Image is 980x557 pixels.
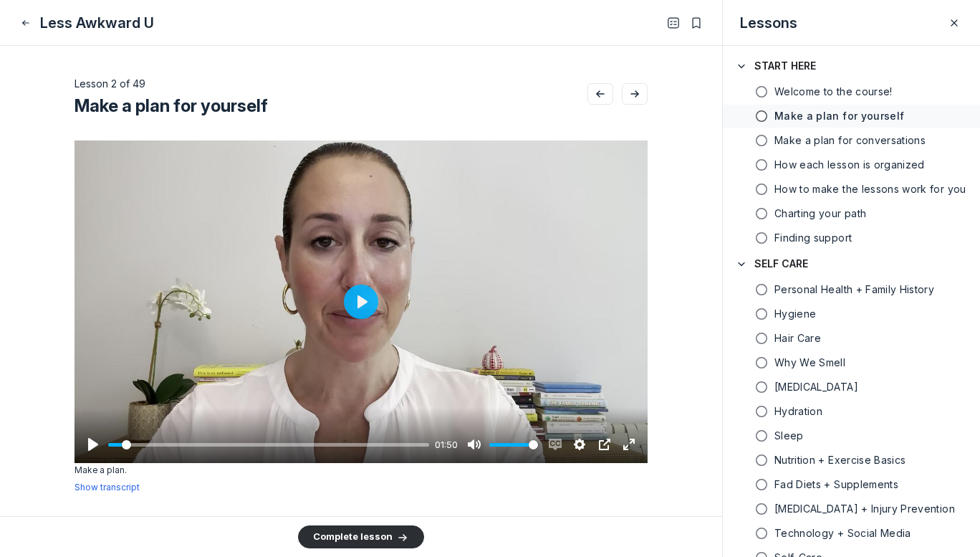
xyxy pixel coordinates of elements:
[723,449,980,472] a: Nutrition + Exercise Basics
[740,13,797,33] h3: Lessons
[622,83,648,105] button: Go to next lesson
[431,437,461,452] div: Current time
[723,153,980,176] a: How each lesson is organized
[723,400,980,423] a: Hydration
[774,477,898,492] h5: Fad Diets + Supplements
[723,327,980,350] a: Hair Care
[688,14,705,32] button: Bookmarks
[723,278,980,301] a: Personal Health + Family History
[774,282,934,297] h5: Personal Health + Family History
[774,85,893,99] h5: Welcome to the course!
[723,498,980,520] a: [MEDICAL_DATA] + Injury Prevention
[298,525,424,548] button: Complete lesson
[40,13,154,33] h1: Less Awkward U
[665,14,682,32] button: Open Table of contents
[774,502,955,516] h5: [MEDICAL_DATA] + Injury Prevention
[946,14,963,32] button: Close
[774,453,905,467] h5: Nutrition + Exercise Basics
[723,473,980,496] a: Fad Diets + Supplements
[723,424,980,447] a: Sleep
[723,249,980,278] button: SELF CARE
[774,526,911,541] h5: Technology + Social Media
[17,14,34,32] button: Close
[774,231,852,245] h5: Finding support
[774,429,804,443] h5: Sleep
[774,109,904,123] h5: Make a plan for yourself
[75,463,648,477] div: Make a plan.
[723,178,980,201] a: How to make the lessons work for you
[723,129,980,152] a: Make a plan for conversations
[75,482,140,493] button: Show transcript
[489,438,538,452] input: Volume
[82,433,105,456] button: Play
[774,404,822,419] h5: Hydration
[75,95,268,118] h2: Make a plan for yourself
[774,380,858,394] span: Skin Care
[774,158,925,172] h5: How each lesson is organized
[774,182,966,196] h5: How to make the lessons work for you
[774,133,926,148] h5: Make a plan for conversations
[723,351,980,374] a: Why We Smell
[754,59,816,73] h4: START HERE
[754,257,808,271] h4: SELF CARE
[774,331,821,346] h5: Hair Care
[723,105,980,128] a: Make a plan for yourself
[774,502,955,516] span: Concussion + Injury Prevention
[723,522,980,545] a: Technology + Social Media
[774,356,845,370] h5: Why We Smell
[774,307,816,321] h5: Hygiene
[774,206,866,221] h5: Charting your path
[774,380,858,394] h5: [MEDICAL_DATA]
[723,227,980,249] a: Finding support
[723,376,980,399] a: [MEDICAL_DATA]
[723,202,980,225] a: Charting your path
[723,303,980,325] a: Hygiene
[75,77,145,90] span: Lesson 2 of 49
[108,438,429,452] input: Seek
[587,83,613,105] button: Go to previous lesson
[344,285,378,319] button: Play
[723,80,980,103] a: Welcome to the course!
[723,52,980,80] button: START HERE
